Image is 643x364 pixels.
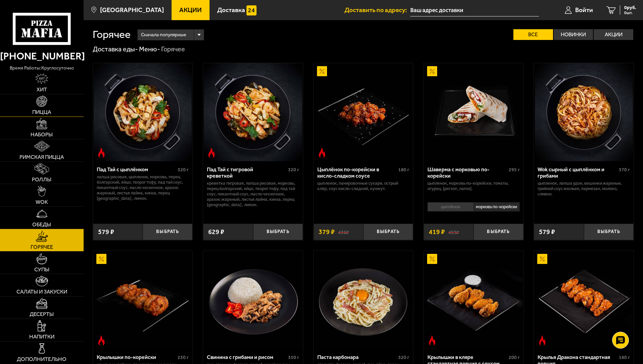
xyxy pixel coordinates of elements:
[204,63,302,161] img: Пад Тай с тигровой креветкой
[100,7,164,13] span: [GEOGRAPHIC_DATA]
[206,148,217,158] img: Острое блюдо
[217,7,245,13] span: Доставка
[584,224,634,240] button: Выбрать
[535,63,633,161] img: Wok сырный с цыплёнком и грибами
[19,154,64,160] span: Римская пицца
[427,181,520,191] p: цыпленок, морковь по-корейски, томаты, огурец, [PERSON_NAME].
[207,181,299,208] p: креветка тигровая, лапша рисовая, морковь, перец болгарский, яйцо, творог тофу, пад тай соус, пик...
[427,202,473,212] li: цыплёнок
[427,66,437,76] img: Акционный
[97,166,176,173] div: Пад Тай с цыплёнком
[424,251,523,349] a: АкционныйОстрое блюдоКрылышки в кляре стандартная порция c соусом
[32,177,51,182] span: Роллы
[207,354,286,360] div: Свинина с грибами и рисом
[178,167,189,173] span: 320 г
[317,354,397,360] div: Паста карбонара
[30,312,54,317] span: Десерты
[509,355,520,360] span: 200 г
[93,45,138,53] a: Доставка еды-
[424,200,523,219] div: 0
[94,63,192,161] img: Пад Тай с цыплёнком
[161,45,185,54] div: Горячее
[31,244,53,250] span: Горячее
[319,229,335,235] span: 379 ₽
[534,63,634,161] a: Wok сырный с цыплёнком и грибами
[513,29,553,40] label: Все
[410,4,539,16] input: Ваш адрес доставки
[427,254,437,264] img: Акционный
[288,167,299,173] span: 320 г
[16,289,67,294] span: Салаты и закуски
[624,5,636,10] span: 0 руб.
[317,148,327,158] img: Острое блюдо
[619,167,630,173] span: 370 г
[93,63,193,161] a: Острое блюдоПад Тай с цыплёнком
[509,167,520,173] span: 295 г
[93,251,193,349] a: АкционныйОстрое блюдоКрылышки по-корейски
[32,222,51,227] span: Обеды
[288,355,299,360] span: 350 г
[36,199,48,205] span: WOK
[208,229,224,235] span: 629 ₽
[537,254,547,264] img: Акционный
[204,251,302,349] img: Свинина с грибами и рисом
[141,29,186,41] span: Сначала популярные
[473,202,520,212] li: морковь по-корейски
[338,229,349,235] s: 436 ₽
[317,66,327,76] img: Акционный
[139,45,160,53] a: Меню-
[314,251,412,349] img: Паста карбонара
[98,229,114,235] span: 579 ₽
[424,251,522,349] img: Крылышки в кляре стандартная порция c соусом
[179,7,202,13] span: Акции
[345,7,410,13] span: Доставить по адресу:
[424,63,523,161] a: АкционныйШаверма с морковью по-корейски
[624,11,636,15] span: 0 шт.
[246,5,257,15] img: 15daf4d41897b9f0e9f617042186c801.svg
[538,181,630,197] p: цыпленок, лапша удон, вешенки жареные, грибной соус Жюльен, пармезан, молоко, сливки.
[535,251,633,349] img: Крылья Дракона стандартная порция
[424,63,522,161] img: Шаверма с морковью по-корейски
[34,267,49,272] span: Супы
[594,29,633,40] label: Акции
[538,166,617,179] div: Wok сырный с цыплёнком и грибами
[17,357,66,362] span: Дополнительно
[317,181,410,191] p: цыпленок, панировочные сухари, острый кляр, Соус кисло-сладкий, кунжут.
[539,229,555,235] span: 579 ₽
[96,335,106,346] img: Острое блюдо
[448,229,459,235] s: 459 ₽
[473,224,523,240] button: Выбрать
[537,335,547,346] img: Острое блюдо
[96,254,106,264] img: Акционный
[203,63,303,161] a: Острое блюдоПад Тай с тигровой креветкой
[314,63,413,161] a: АкционныйОстрое блюдоЦыплёнок по-корейски в кисло-сладком соусе
[314,251,413,349] a: Паста карбонара
[398,167,409,173] span: 180 г
[203,251,303,349] a: Свинина с грибами и рисом
[94,251,192,349] img: Крылышки по-корейски
[253,224,303,240] button: Выбрать
[317,166,397,179] div: Цыплёнок по-корейски в кисло-сладком соусе
[143,224,192,240] button: Выбрать
[429,229,445,235] span: 419 ₽
[363,224,413,240] button: Выбрать
[96,148,106,158] img: Острое блюдо
[554,29,593,40] label: Новинки
[427,166,507,179] div: Шаверма с морковью по-корейски
[619,355,630,360] span: 180 г
[97,174,189,201] p: лапша рисовая, цыпленок, морковь, перец болгарский, яйцо, творог тофу, пад тай соус, пикантный со...
[93,29,131,40] h1: Горячее
[207,166,286,179] div: Пад Тай с тигровой креветкой
[427,335,437,346] img: Острое блюдо
[32,109,51,115] span: Пицца
[29,334,54,339] span: Напитки
[314,63,412,161] img: Цыплёнок по-корейски в кисло-сладком соусе
[37,87,47,92] span: Хит
[31,132,53,137] span: Наборы
[398,355,409,360] span: 320 г
[575,7,593,13] span: Войти
[178,355,189,360] span: 230 г
[534,251,634,349] a: АкционныйОстрое блюдоКрылья Дракона стандартная порция
[97,354,176,360] div: Крылышки по-корейски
